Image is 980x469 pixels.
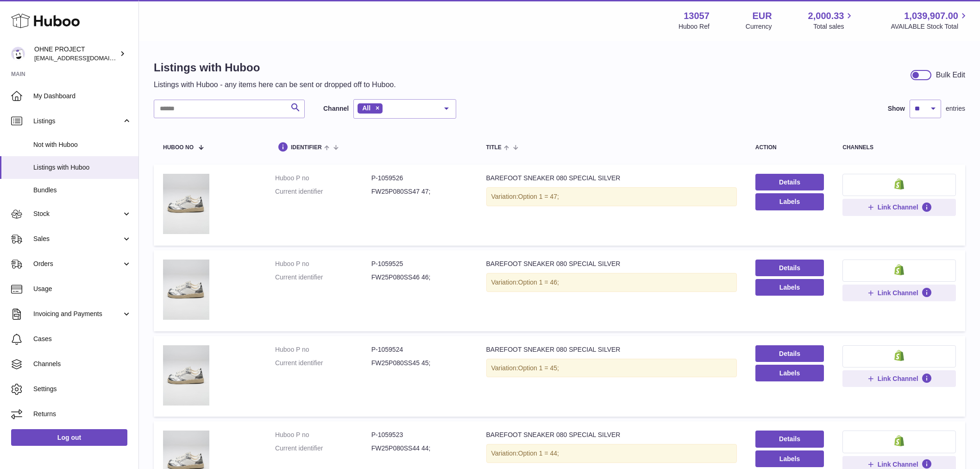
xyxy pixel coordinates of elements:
div: BAREFOOT SNEAKER 080 SPECIAL SILVER [486,431,737,439]
span: 1,039,907.00 [904,10,958,22]
button: Labels [755,450,824,467]
a: Details [755,174,824,190]
span: entries [946,104,965,113]
div: OHNE PROJECT [34,45,118,63]
dd: FW25P080SS44 44; [371,444,468,453]
span: Huboo no [163,145,194,151]
a: 1,039,907.00 AVAILABLE Stock Total [891,10,969,31]
dd: FW25P080SS46 46; [371,273,468,282]
span: identifier [291,145,322,151]
div: Variation: [486,187,737,206]
div: BAREFOOT SNEAKER 080 SPECIAL SILVER [486,345,737,354]
dt: Current identifier [275,187,371,196]
a: Details [755,431,824,447]
dd: P-1059525 [371,260,468,268]
img: BAREFOOT SNEAKER 080 SPECIAL SILVER [163,174,209,234]
div: BAREFOOT SNEAKER 080 SPECIAL SILVER [486,260,737,268]
img: shopify-small.png [894,178,904,190]
a: Details [755,345,824,362]
span: Returns [33,410,132,418]
img: BAREFOOT SNEAKER 080 SPECIAL SILVER [163,345,209,406]
span: Orders [33,260,122,268]
div: Variation: [486,273,737,292]
img: shopify-small.png [894,435,904,446]
span: Stock [33,209,122,218]
div: Huboo Ref [678,22,710,31]
span: Listings [33,117,122,126]
span: Sales [33,234,122,243]
span: My Dashboard [33,92,132,101]
span: Total sales [813,22,854,31]
dt: Current identifier [275,359,371,368]
strong: EUR [752,10,772,22]
span: Usage [33,285,132,293]
dt: Huboo P no [275,431,371,439]
strong: 13057 [684,10,710,22]
span: Link Channel [878,203,918,211]
button: Link Channel [842,285,956,301]
dt: Current identifier [275,444,371,453]
button: Link Channel [842,199,956,215]
span: 2,000.33 [808,10,844,22]
span: Option 1 = 46; [518,279,559,286]
button: Link Channel [842,370,956,387]
button: Labels [755,279,824,296]
a: Log out [11,429,127,446]
img: internalAdmin-13057@internal.huboo.com [11,47,25,61]
dt: Huboo P no [275,260,371,268]
p: Listings with Huboo - any items here can be sent or dropped off to Huboo. [154,80,396,90]
button: Labels [755,365,824,381]
dd: P-1059524 [371,345,468,354]
div: Variation: [486,444,737,463]
div: Bulk Edit [936,70,965,80]
span: title [486,145,502,151]
dt: Huboo P no [275,345,371,354]
span: Not with Huboo [33,140,132,149]
span: Invoicing and Payments [33,310,122,318]
label: Show [888,104,905,113]
button: Labels [755,193,824,210]
dd: FW25P080SS45 45; [371,359,468,368]
span: Option 1 = 45; [518,364,559,372]
span: Option 1 = 47; [518,193,559,200]
span: Settings [33,385,132,393]
span: [EMAIL_ADDRESS][DOMAIN_NAME] [34,54,136,62]
a: Details [755,260,824,276]
label: Channel [323,104,349,113]
span: Link Channel [878,374,918,383]
span: Bundles [33,186,132,195]
dt: Current identifier [275,273,371,282]
span: Link Channel [878,460,918,469]
dd: P-1059523 [371,431,468,439]
span: Listings with Huboo [33,163,132,172]
div: channels [842,145,956,151]
span: Link Channel [878,289,918,297]
div: BAREFOOT SNEAKER 080 SPECIAL SILVER [486,174,737,183]
span: Option 1 = 44; [518,450,559,457]
div: action [755,145,824,151]
img: shopify-small.png [894,350,904,361]
dd: FW25P080SS47 47; [371,187,468,196]
span: Channels [33,360,132,368]
span: All [362,104,371,112]
a: 2,000.33 Total sales [808,10,855,31]
dt: Huboo P no [275,174,371,183]
div: Currency [746,22,772,31]
img: BAREFOOT SNEAKER 080 SPECIAL SILVER [163,260,209,320]
dd: P-1059526 [371,174,468,183]
h1: Listings with Huboo [154,60,396,75]
img: shopify-small.png [894,264,904,275]
div: Variation: [486,359,737,378]
span: Cases [33,335,132,343]
span: AVAILABLE Stock Total [891,22,969,31]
